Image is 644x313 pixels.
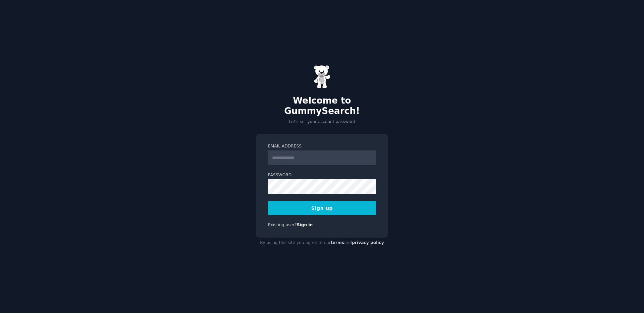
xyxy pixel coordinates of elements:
a: terms [331,240,344,245]
a: Sign in [297,223,313,227]
button: Sign up [268,201,376,215]
h2: Welcome to GummySearch! [256,96,388,117]
img: Gummy Bear [314,65,330,88]
div: By using this site you agree to our and [256,238,388,248]
span: Existing user? [268,223,297,227]
label: Password [268,172,376,178]
a: privacy policy [352,240,384,245]
p: Let's set your account password [256,119,388,125]
label: Email Address [268,143,376,149]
